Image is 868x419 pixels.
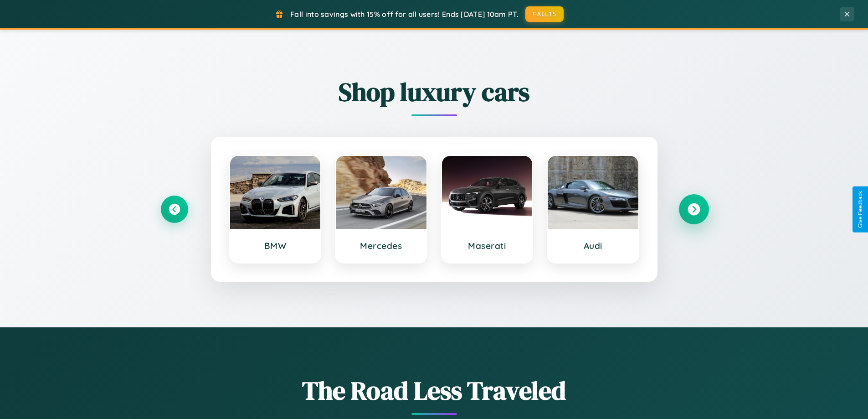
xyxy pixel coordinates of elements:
button: FALL15 [525,6,564,22]
h3: BMW [239,240,312,251]
h2: Shop luxury cars [161,74,708,109]
h3: Audi [557,240,629,251]
h3: Maserati [451,240,524,251]
h3: Mercedes [345,240,417,251]
span: Fall into savings with 15% off for all users! Ends [DATE] 10am PT. [290,10,519,19]
div: Give Feedback [857,191,863,228]
h1: The Road Less Traveled [161,373,708,408]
